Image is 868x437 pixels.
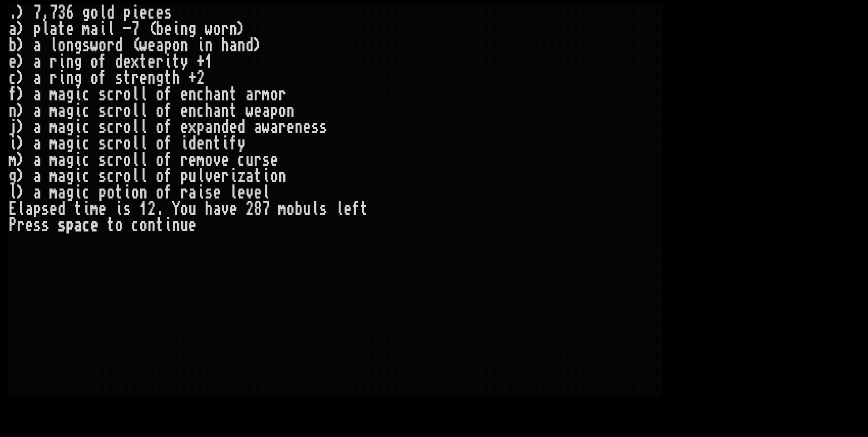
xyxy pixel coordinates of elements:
div: i [74,103,82,119]
div: ) [17,184,25,201]
div: o [156,184,164,201]
div: o [131,184,139,201]
div: p [123,5,131,21]
div: a [58,135,66,152]
div: f [164,103,172,119]
div: h [205,86,213,103]
div: t [229,86,237,103]
div: l [107,21,115,37]
div: c [107,103,115,119]
div: t [229,103,237,119]
div: f [99,54,107,70]
div: i [197,37,205,54]
div: b [156,21,164,37]
div: r [107,37,115,54]
div: u [188,168,197,184]
div: ) [17,70,25,86]
div: ) [254,37,262,54]
div: o [278,103,286,119]
div: ) [17,152,25,168]
div: e [139,5,148,21]
div: u [246,152,254,168]
div: a [156,37,164,54]
div: s [262,152,270,168]
div: r [115,135,123,152]
div: e [156,5,164,21]
div: g [74,37,82,54]
div: v [213,152,221,168]
div: a [213,86,221,103]
div: l [139,119,148,135]
div: e [66,21,74,37]
div: c [82,119,90,135]
div: i [131,5,139,21]
div: e [237,184,246,201]
div: d [237,119,246,135]
div: l [131,119,139,135]
div: ) [17,5,25,21]
div: r [254,86,262,103]
div: b [9,37,17,54]
div: o [156,119,164,135]
div: c [82,184,90,201]
div: ) [17,103,25,119]
div: r [131,70,139,86]
div: d [115,54,123,70]
div: n [188,103,197,119]
div: e [213,168,221,184]
div: m [49,119,58,135]
div: i [58,70,66,86]
div: c [82,168,90,184]
div: 7 [33,5,41,21]
div: c [82,103,90,119]
div: o [213,21,221,37]
div: d [115,37,123,54]
div: l [49,37,58,54]
div: v [246,184,254,201]
div: n [205,37,213,54]
div: v [205,168,213,184]
div: g [66,86,74,103]
div: g [74,54,82,70]
div: ) [17,168,25,184]
div: s [99,119,107,135]
div: ) [237,21,246,37]
div: e [229,119,237,135]
div: o [156,86,164,103]
div: e [270,152,278,168]
div: a [58,168,66,184]
div: l [139,135,148,152]
div: h [221,37,229,54]
div: s [99,135,107,152]
div: l [131,135,139,152]
div: g [66,103,74,119]
div: y [237,135,246,152]
div: t [115,184,123,201]
div: c [197,103,205,119]
div: g [66,119,74,135]
div: a [58,103,66,119]
div: t [58,21,66,37]
div: x [131,54,139,70]
div: w [205,21,213,37]
div: l [9,184,17,201]
div: c [107,168,115,184]
div: a [33,37,41,54]
div: f [164,135,172,152]
div: n [237,37,246,54]
div: i [197,184,205,201]
div: i [9,135,17,152]
div: f [164,86,172,103]
div: l [139,152,148,168]
div: d [188,135,197,152]
div: z [237,168,246,184]
div: r [156,54,164,70]
div: h [205,103,213,119]
div: c [237,152,246,168]
div: g [66,184,74,201]
div: o [90,70,99,86]
div: c [107,119,115,135]
div: l [131,168,139,184]
div: a [246,86,254,103]
div: 7 [49,5,58,21]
